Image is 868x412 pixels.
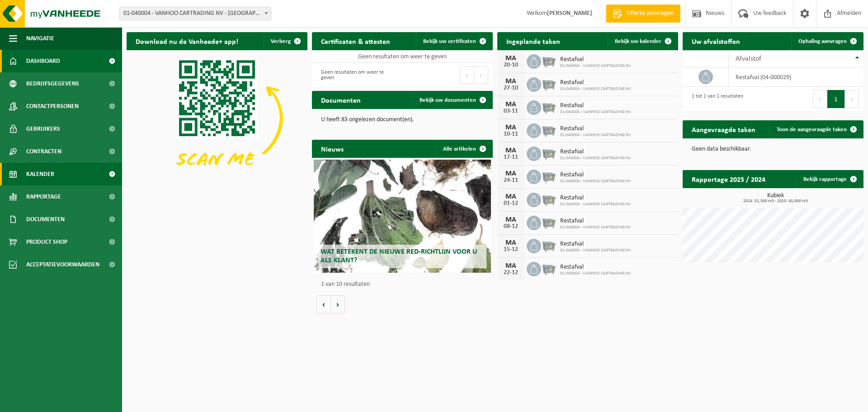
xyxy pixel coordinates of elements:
[791,32,863,50] a: Ophaling aanvragen
[26,50,60,72] span: Dashboard
[541,122,557,137] img: WB-2500-GAL-GY-01
[26,72,79,95] span: Bedrijfsgegevens
[560,271,631,276] span: 01-040004 - VANHOO CARTRADING NV
[736,55,761,62] span: Afvalstof
[412,91,492,109] a: Bekijk uw documenten
[813,90,827,108] button: Previous
[502,262,520,270] div: MA
[26,231,67,253] span: Product Shop
[119,7,271,20] span: 01-040004 - VANHOO CARTRADING NV - MOUSCRON
[502,193,520,200] div: MA
[827,90,845,108] button: 1
[502,85,520,91] div: 27-10
[502,170,520,177] div: MA
[560,225,631,230] span: 01-040004 - VANHOO CARTRADING NV
[312,50,493,63] td: Geen resultaten om weer te geven
[26,253,99,276] span: Acceptatievoorwaarden
[560,79,631,86] span: Restafval
[798,38,847,44] span: Ophaling aanvragen
[423,38,476,44] span: Bekijk uw certificaten
[687,89,743,109] div: 1 tot 1 van 1 resultaten
[502,177,520,184] div: 24-11
[420,97,476,103] span: Bekijk uw documenten
[321,281,488,288] p: 1 van 10 resultaten
[316,295,331,313] button: Vorige
[541,191,557,207] img: WB-2500-GAL-GY-01
[502,270,520,276] div: 22-12
[729,67,863,87] td: restafval (04-000029)
[321,117,484,123] p: U heeft 83 ongelezen document(en).
[683,32,749,50] h2: Uw afvalstoffen
[312,32,399,50] h2: Certificaten & attesten
[845,90,859,108] button: Next
[416,32,492,50] a: Bekijk uw certificaten
[541,76,557,91] img: WB-2500-GAL-GY-01
[541,260,557,276] img: WB-2500-GAL-GY-01
[541,145,557,161] img: WB-2500-GAL-GY-01
[560,241,631,248] span: Restafval
[120,7,271,20] span: 01-040004 - VANHOO CARTRADING NV - MOUSCRON
[624,9,676,18] span: Offerte aanvragen
[683,120,764,138] h2: Aangevraagde taken
[502,223,520,230] div: 08-12
[560,179,631,184] span: 01-040004 - VANHOO CARTRADING NV
[26,118,60,140] span: Gebruikers
[687,199,863,204] span: 2024: 52,500 m3 - 2025: 40,000 m3
[264,32,307,50] button: Verberg
[687,193,863,204] h3: Kubiek
[769,120,863,138] a: Toon de aangevraagde taken
[560,218,631,225] span: Restafval
[26,185,61,208] span: Rapportage
[127,32,247,50] h2: Download nu de Vanheede+ app!
[541,53,557,68] img: WB-2500-GAL-GY-01
[26,208,65,231] span: Documenten
[502,239,520,246] div: MA
[796,170,863,188] a: Bekijk rapportage
[502,154,520,161] div: 17-11
[692,146,854,152] p: Geen data beschikbaar.
[502,108,520,114] div: 03-11
[541,237,557,253] img: WB-2500-GAL-GY-01
[312,140,353,157] h2: Nieuws
[502,124,520,131] div: MA
[560,156,631,161] span: 01-040004 - VANHOO CARTRADING NV
[560,125,631,133] span: Restafval
[331,295,345,313] button: Volgende
[502,147,520,154] div: MA
[560,133,631,138] span: 01-040004 - VANHOO CARTRADING NV
[560,56,631,63] span: Restafval
[502,246,520,253] div: 15-12
[314,160,491,273] a: Wat betekent de nieuwe RED-richtlijn voor u als klant?
[502,131,520,137] div: 10-11
[560,148,631,156] span: Restafval
[26,163,54,185] span: Kalender
[312,91,370,109] h2: Documenten
[460,66,474,84] button: Previous
[502,55,520,62] div: MA
[271,38,291,44] span: Verberg
[560,202,631,207] span: 01-040004 - VANHOO CARTRADING NV
[502,62,520,68] div: 20-10
[497,32,569,50] h2: Ingeplande taken
[316,65,398,85] div: Geen resultaten om weer te geven
[26,27,54,50] span: Navigatie
[436,140,492,158] a: Alle artikelen
[474,66,488,84] button: Next
[560,264,631,271] span: Restafval
[541,214,557,230] img: WB-2500-GAL-GY-01
[560,248,631,253] span: 01-040004 - VANHOO CARTRADING NV
[608,32,677,50] a: Bekijk uw kalender
[560,102,631,109] span: Restafval
[560,171,631,179] span: Restafval
[560,86,631,92] span: 01-040004 - VANHOO CARTRADING NV
[502,200,520,207] div: 01-12
[606,5,680,23] a: Offerte aanvragen
[547,10,592,17] strong: [PERSON_NAME]
[560,63,631,69] span: 01-040004 - VANHOO CARTRADING NV
[777,127,847,133] span: Toon de aangevraagde taken
[502,78,520,85] div: MA
[127,50,307,186] img: Download de VHEPlus App
[541,168,557,184] img: WB-2500-GAL-GY-01
[502,101,520,108] div: MA
[541,99,557,114] img: WB-2500-GAL-GY-01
